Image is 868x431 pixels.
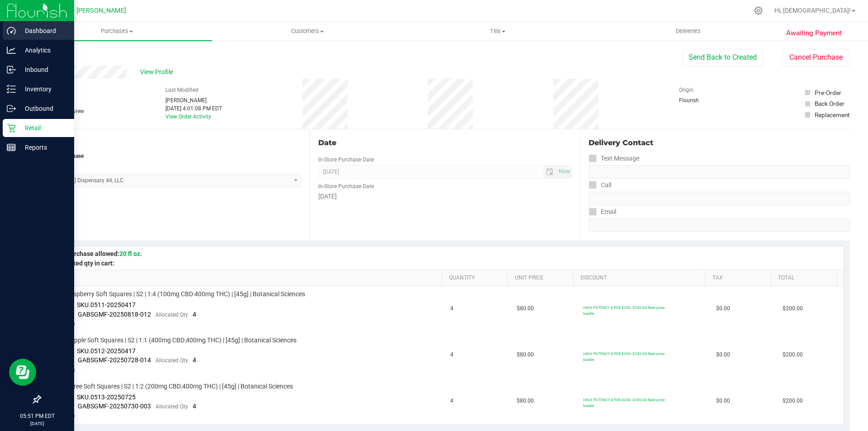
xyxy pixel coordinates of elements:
span: 4 [193,356,196,364]
span: $80.00 [517,397,534,405]
label: Origin [679,86,693,94]
span: HIGH POTENCY 4 FOR $200: $200.00 fixed price bundle [583,351,665,362]
label: Email [589,205,616,218]
p: Retail [16,123,70,133]
a: Tills [402,22,593,41]
a: Unit Price [515,275,570,282]
p: Reports [16,142,70,153]
label: Call [589,179,611,192]
span: Awaiting Payment [786,28,842,38]
p: Outbound [16,103,70,114]
div: Flourish [679,96,724,104]
span: $80.00 [517,350,534,359]
span: 4 [450,397,453,405]
inline-svg: Dashboard [7,26,16,35]
span: 4 [450,350,453,359]
input: Format: (999) 999-9999 [589,165,850,179]
span: 4 [450,304,453,313]
a: Tax [712,275,768,282]
button: Cancel Purchase [782,49,850,66]
div: Manage settings [753,6,764,15]
span: GA4 - [PERSON_NAME] [59,7,126,14]
span: 4 [193,311,196,318]
div: Replacement [815,110,849,119]
span: SKU.0513-20250725 [77,393,136,401]
inline-svg: Reports [7,143,16,152]
label: In-Store Purchase Date [318,156,374,164]
label: Last Modified [165,86,198,94]
input: Format: (999) 999-9999 [589,192,850,205]
span: Blue Raspberry Soft Squares | S2 | 1:4 (100mg CBD:400mg THC) | [45g] | Botanical Sciences [52,290,305,298]
a: Quantity [449,275,504,282]
span: $0.00 [716,304,730,313]
span: GABSGMF-20250730-003 [78,403,151,410]
span: 4 [193,403,196,410]
p: [DATE] [4,420,70,427]
span: Allocated Qty [156,403,188,410]
p: Analytics [16,45,70,56]
span: $200.00 [783,350,803,359]
span: GABSGMF-20250728-014 [78,356,151,364]
inline-svg: Inbound [7,65,16,74]
a: View Order Activity [165,114,211,120]
span: $200.00 [783,304,803,313]
span: View Profile [140,67,176,77]
span: Green Apple Soft Squares | S2 | 1:1 (400mg CBD:400mg THC) | [45g] | Botanical Sciences [52,336,297,345]
div: Pre-Order [815,88,841,97]
inline-svg: Analytics [7,46,16,55]
label: Text Message [589,152,639,165]
span: Allocated Qty [156,357,188,364]
div: [DATE] 4:01:08 PM EDT [165,104,222,113]
a: Discount [580,275,702,282]
span: Customers [212,27,402,35]
span: Deliveries [664,27,713,35]
span: Hi, [DEMOGRAPHIC_DATA]! [774,7,851,14]
span: $0.00 [716,397,730,405]
inline-svg: Inventory [7,85,16,94]
span: 20 fl oz. [119,250,142,257]
inline-svg: Retail [7,123,16,133]
div: Date [318,137,571,148]
a: Customers [212,22,402,41]
span: Tills [403,27,592,35]
span: Estimated qty in cart: [53,260,114,267]
span: $200.00 [783,397,803,405]
label: In-Store Purchase Date [318,182,374,190]
inline-svg: Outbound [7,104,16,113]
span: GABSGMF-20250818-012 [78,311,151,318]
a: Total [778,275,833,282]
div: Back Order [815,99,844,108]
span: $0.00 [716,350,730,359]
p: Inbound [16,64,70,75]
span: Sugar Free Soft Squares | S2 | 1:2 (200mg CBD:400mg THC) | [45g] | Botanical Sciences [52,382,293,391]
iframe: Resource center [9,359,36,386]
button: Send Back to Created [683,49,763,66]
a: Purchases [22,22,212,41]
span: Purchases [22,27,212,35]
span: Allocated Qty [156,312,188,318]
span: Max purchase allowed: [53,250,142,257]
a: Deliveries [593,22,783,41]
span: SKU.0512-20250417 [77,347,136,355]
span: HIGH POTENCY 4 FOR $200: $200.00 fixed price bundle [583,398,665,408]
span: HIGH POTENCY 4 FOR $200: $200.00 fixed price bundle [583,305,665,316]
span: SKU.0511-20250417 [77,301,136,308]
div: [DATE] [318,192,571,201]
div: [PERSON_NAME] [165,96,222,104]
div: Location [40,137,302,148]
div: Delivery Contact [589,137,850,148]
p: 05:51 PM EDT [4,412,70,420]
a: SKU [53,275,438,282]
span: $80.00 [517,304,534,313]
p: Dashboard [16,25,70,36]
p: Inventory [16,84,70,95]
